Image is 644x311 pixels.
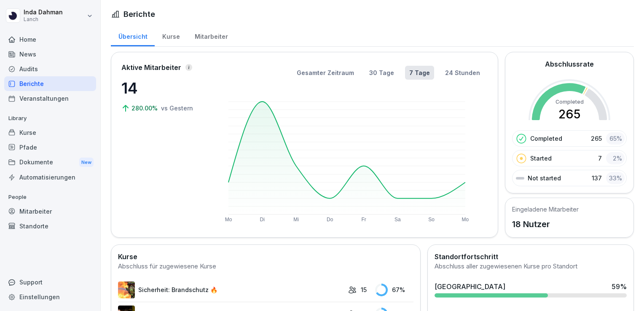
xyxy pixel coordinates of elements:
a: Kurse [155,25,187,46]
text: Do [327,217,333,223]
p: Completed [530,134,562,143]
text: Mo [462,217,469,223]
a: Mitarbeiter [187,25,235,46]
h2: Standortfortschritt [435,252,627,262]
text: Mi [293,217,299,223]
div: Abschluss für zugewiesene Kurse [118,262,413,271]
p: 265 [591,134,602,143]
div: Support [4,275,96,290]
a: Veranstaltungen [4,91,96,106]
div: Dokumente [4,155,96,170]
p: Aktive Mitarbeiter [121,62,181,72]
p: 18 Nutzer [512,218,579,231]
text: Sa [395,217,401,223]
text: Mo [225,217,232,223]
a: Einstellungen [4,290,96,304]
text: So [429,217,435,223]
h5: Eingeladene Mitarbeiter [512,205,579,214]
p: 15 [361,285,367,294]
div: 33 % [606,172,625,184]
div: New [79,158,94,167]
a: DokumenteNew [4,155,96,170]
button: Gesamter Zeitraum [292,66,358,80]
div: 2 % [606,152,625,164]
text: Di [260,217,265,223]
a: Berichte [4,76,96,91]
p: 7 [598,154,602,163]
a: News [4,47,96,62]
a: Home [4,32,96,47]
div: [GEOGRAPHIC_DATA] [435,282,505,292]
div: Abschluss aller zugewiesenen Kurse pro Standort [435,262,627,271]
p: Library [4,112,96,125]
a: Sicherheit: Brandschutz 🔥 [118,282,344,298]
a: Automatisierungen [4,170,96,185]
a: Kurse [4,125,96,140]
img: zzov6v7ntk26bk7mur8pz9wg.png [118,282,135,298]
a: Übersicht [111,25,155,46]
p: Lanch [24,16,63,22]
h2: Abschlussrate [545,59,594,69]
a: Pfade [4,140,96,155]
h2: Kurse [118,252,413,262]
a: [GEOGRAPHIC_DATA]59% [431,278,630,301]
div: 67 % [375,284,413,296]
p: vs Gestern [161,104,193,113]
p: 280.00% [131,104,159,113]
h1: Berichte [123,8,155,20]
text: Fr [362,217,366,223]
p: 14 [121,77,206,99]
p: Started [530,154,552,163]
a: Mitarbeiter [4,204,96,219]
p: Not started [528,174,561,182]
a: Standorte [4,219,96,233]
a: Audits [4,62,96,76]
p: Inda Dahman [24,9,63,16]
p: 137 [592,174,602,182]
button: 7 Tage [405,66,434,80]
button: 30 Tage [365,66,398,80]
button: 24 Stunden [441,66,484,80]
div: 59 % [612,282,627,292]
div: 65 % [606,132,625,145]
p: People [4,190,96,204]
